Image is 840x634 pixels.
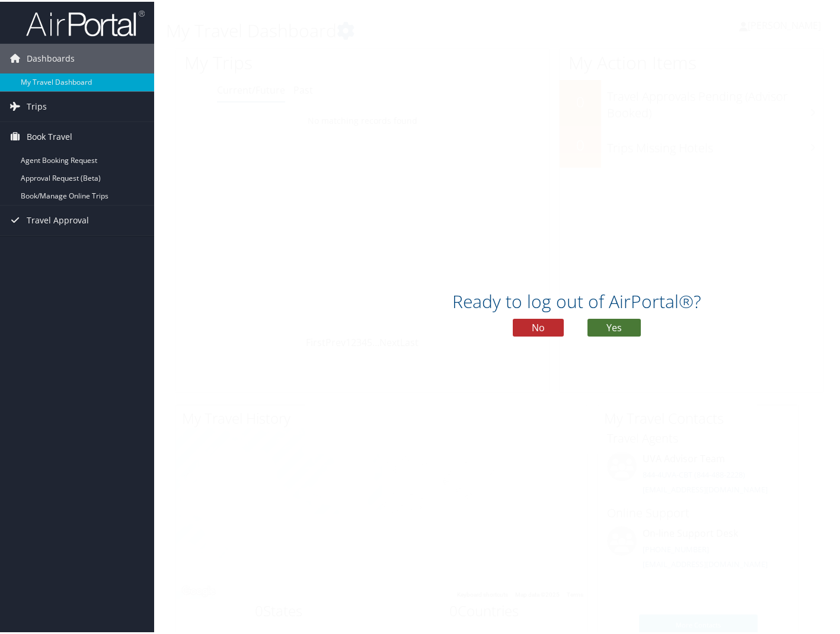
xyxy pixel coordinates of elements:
span: Book Travel [27,120,72,150]
button: No [513,317,564,335]
img: airportal-logo.png [26,8,145,36]
span: Dashboards [27,42,75,72]
span: Trips [27,90,47,120]
span: Travel Approval [27,204,89,233]
button: Yes [587,317,641,335]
